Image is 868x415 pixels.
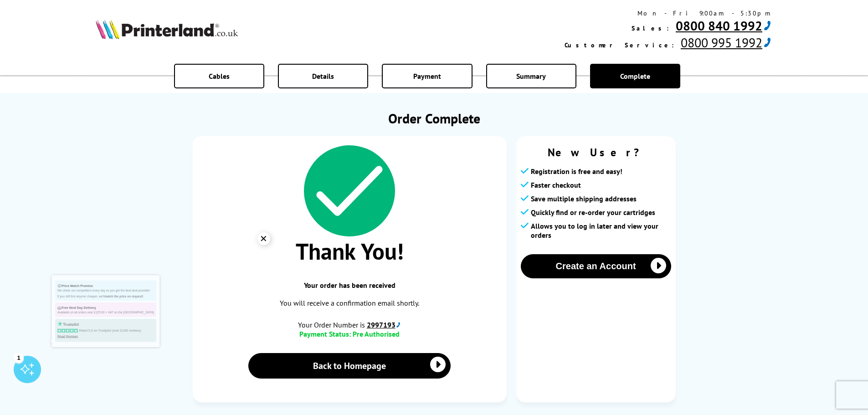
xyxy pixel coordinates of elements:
h1: Order Complete [193,109,676,127]
p: If you still find anyone cheaper, we'll [59,278,252,286]
p: You will receive a confirmation email shortly. [202,297,498,309]
ctcspan: 0800 995 1992 [681,34,762,51]
span: Thank You! [202,236,498,266]
span: Registration is free and easy! [531,167,622,176]
span: Payment [413,72,441,81]
ctc: Call 0800 995 1992 with Linkus Desktop Client [681,34,772,51]
span: Quickly find or re-order your cartridges [531,208,655,217]
span: New User? [521,145,671,159]
span: Details [312,72,334,81]
span: Save multiple shipping addresses [531,194,637,203]
img: trustpilot rating [59,331,103,342]
div: ✕ [257,232,270,245]
ctcspan: 2997193 [367,320,395,329]
span: Sales: [632,24,676,32]
ctcspan: 0800 840 1992 [676,17,762,34]
span: Complete [620,72,650,81]
strong: match the price on request! [154,278,231,285]
img: stars-5.svg [59,346,100,354]
span: Your order has been received [202,281,498,290]
p: We check our competitors every day so you get the best deal possible! [59,266,252,274]
p: Price Match Promise [59,254,252,266]
div: Mon - Fri 9:00am - 5:30pm [565,9,772,17]
a: Read Reviews [59,358,100,365]
span: Customer Service: [565,41,681,49]
span: Your Order Number is [202,320,498,329]
div: 1 [14,353,24,363]
a: 0800 840 1992 [676,17,772,34]
span: Pre Authorised [353,329,400,338]
img: Printerland Logo [96,19,238,39]
ctc: Call 2997193 with Linkus Desktop Client [367,320,401,329]
p: Available on all orders over £125.00 + VAT on the [GEOGRAPHIC_DATA] [59,311,252,318]
p: Free Next Day Delivery [59,298,252,311]
span: Faster checkout [531,180,581,190]
a: Back to Homepage [248,353,451,379]
p: Rated 5.0 on Trustpilot (over 8,000 reviews) [59,346,252,354]
button: Create an Account [521,254,671,278]
span: Cables [209,72,230,81]
ctc: Call 0800 840 1992 with Linkus Desktop Client [676,17,772,34]
span: Summary [516,72,546,81]
span: Payment Status: [299,329,351,338]
span: Allows you to log in later and view your orders [531,221,671,240]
